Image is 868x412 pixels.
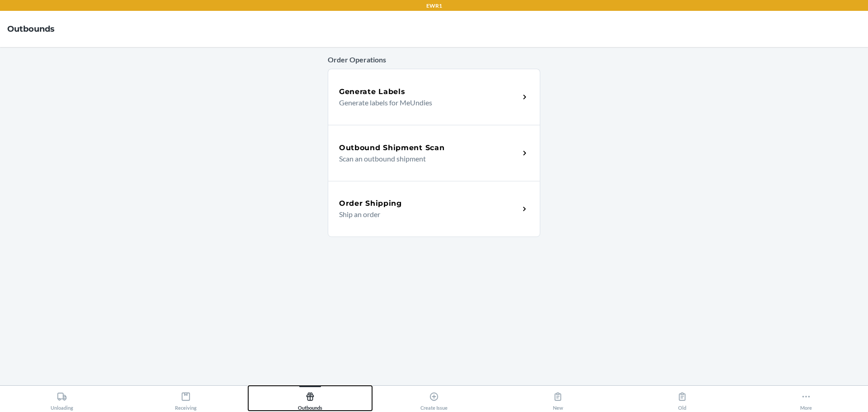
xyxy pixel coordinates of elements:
[175,388,197,411] div: Receiving
[744,386,868,411] button: More
[248,386,372,411] button: Outbounds
[496,386,620,411] button: New
[339,209,512,220] p: Ship an order
[328,125,540,181] a: Outbound Shipment ScanScan an outbound shipment
[339,142,444,153] h5: Outbound Shipment Scan
[339,198,402,209] h5: Order Shipping
[51,388,73,411] div: Unloading
[420,388,448,411] div: Create Issue
[426,2,442,10] p: EWR1
[677,388,687,411] div: Old
[620,386,744,411] button: Old
[553,388,563,411] div: New
[339,153,512,164] p: Scan an outbound shipment
[298,388,322,411] div: Outbounds
[339,86,406,97] h5: Generate Labels
[328,69,540,125] a: Generate LabelsGenerate labels for MeUndies
[7,23,55,35] h4: Outbounds
[372,386,496,411] button: Create Issue
[339,97,512,108] p: Generate labels for MeUndies
[124,386,248,411] button: Receiving
[800,388,812,411] div: More
[328,54,540,65] p: Order Operations
[328,181,540,237] a: Order ShippingShip an order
